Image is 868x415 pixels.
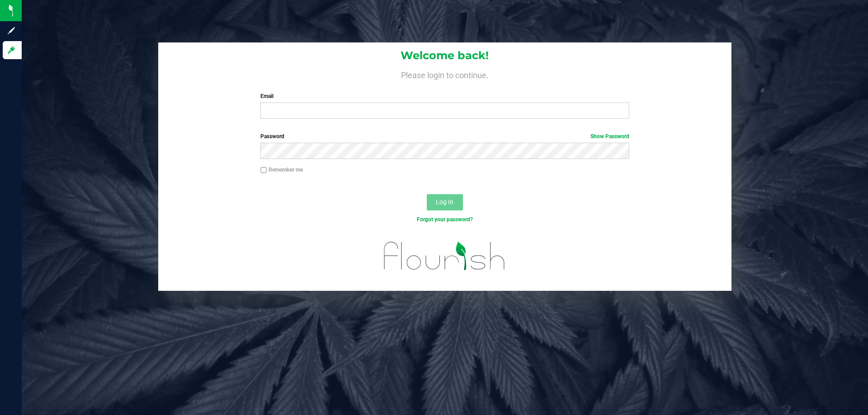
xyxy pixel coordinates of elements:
[260,133,284,140] span: Password
[158,69,731,79] h4: Please login to continue.
[427,194,463,210] button: Log In
[158,50,731,61] h1: Welcome back!
[436,198,453,205] span: Log In
[260,92,629,100] label: Email
[373,233,516,279] img: flourish_logo.svg
[7,26,16,35] inline-svg: Sign up
[260,166,303,174] label: Remember me
[7,46,16,55] inline-svg: Log in
[590,133,629,140] a: Show Password
[260,167,267,173] input: Remember me
[417,216,473,223] a: Forgot your password?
